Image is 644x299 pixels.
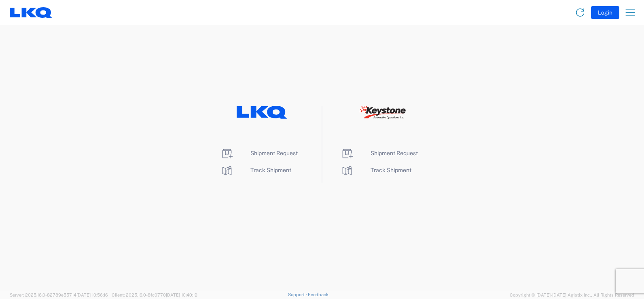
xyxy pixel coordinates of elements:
[10,293,108,297] span: Server: 2025.16.0-82789e55714
[76,293,108,297] span: [DATE] 10:56:16
[220,150,298,156] a: Shipment Request
[288,292,308,297] a: Support
[250,167,291,173] span: Track Shipment
[250,150,298,156] span: Shipment Request
[510,291,634,299] span: Copyright © [DATE]-[DATE] Agistix Inc., All Rights Reserved
[341,150,418,156] a: Shipment Request
[308,292,328,297] a: Feedback
[166,293,197,297] span: [DATE] 10:40:19
[371,150,418,156] span: Shipment Request
[341,167,411,173] a: Track Shipment
[371,167,411,173] span: Track Shipment
[591,6,619,19] button: Login
[220,167,291,173] a: Track Shipment
[112,293,197,297] span: Client: 2025.16.0-8fc0770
